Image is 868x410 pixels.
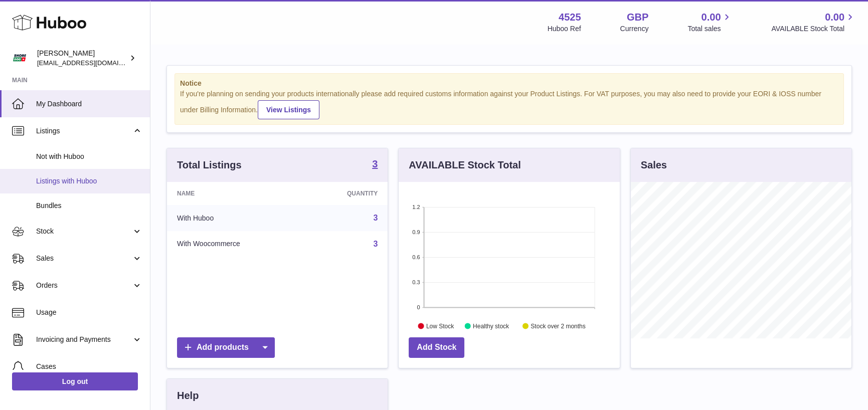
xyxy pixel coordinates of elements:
[258,100,319,119] a: View Listings
[36,281,132,290] span: Orders
[413,254,420,260] text: 0.6
[36,335,132,344] span: Invoicing and Payments
[771,24,856,34] span: AVAILABLE Stock Total
[417,304,420,310] text: 0
[167,182,304,205] th: Name
[36,126,132,136] span: Listings
[12,372,138,390] a: Log out
[372,159,378,169] strong: 3
[177,337,275,358] a: Add products
[687,24,732,34] span: Total sales
[771,11,856,34] a: 0.00 AVAILABLE Stock Total
[177,389,199,402] h3: Help
[702,11,721,24] span: 0.00
[641,158,667,172] h3: Sales
[548,24,581,34] div: Huboo Ref
[12,51,27,66] img: internalAdmin-4525@internal.huboo.com
[409,158,520,172] h3: AVAILABLE Stock Total
[167,231,304,257] td: With Woocommerce
[36,176,142,186] span: Listings with Huboo
[409,337,464,358] a: Add Stock
[413,204,420,210] text: 1.2
[559,11,581,24] strong: 4525
[373,240,378,248] a: 3
[413,279,420,285] text: 0.3
[620,24,649,34] div: Currency
[413,229,420,235] text: 0.9
[36,201,142,211] span: Bundles
[373,214,378,222] a: 3
[372,159,378,171] a: 3
[36,227,132,236] span: Stock
[180,89,838,119] div: If you're planning on sending your products internationally please add required customs informati...
[426,322,454,329] text: Low Stock
[36,254,132,263] span: Sales
[177,158,242,172] h3: Total Listings
[36,308,142,317] span: Usage
[37,59,147,67] span: [EMAIL_ADDRESS][DOMAIN_NAME]
[167,205,304,231] td: With Huboo
[37,49,127,68] div: [PERSON_NAME]
[473,322,509,329] text: Healthy stock
[36,99,142,109] span: My Dashboard
[36,152,142,161] span: Not with Huboo
[531,322,586,329] text: Stock over 2 months
[627,11,648,24] strong: GBP
[687,11,732,34] a: 0.00 Total sales
[180,79,838,88] strong: Notice
[36,362,142,371] span: Cases
[304,182,388,205] th: Quantity
[825,11,844,24] span: 0.00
